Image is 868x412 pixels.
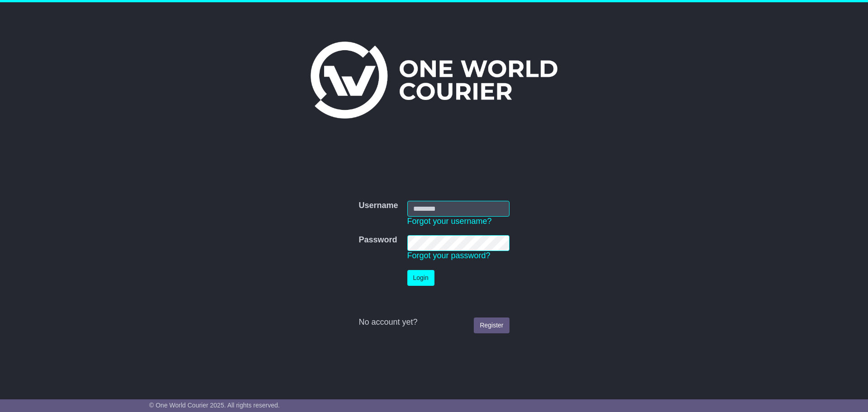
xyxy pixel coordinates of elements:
div: No account yet? [359,317,509,327]
span: © One World Courier 2025. All rights reserved. [149,402,280,409]
a: Forgot your username? [407,217,492,226]
button: Login [407,270,434,286]
label: Username [359,201,398,211]
label: Password [359,235,397,245]
img: One World [311,42,557,118]
a: Forgot your password? [407,251,491,260]
a: Register [474,317,509,333]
